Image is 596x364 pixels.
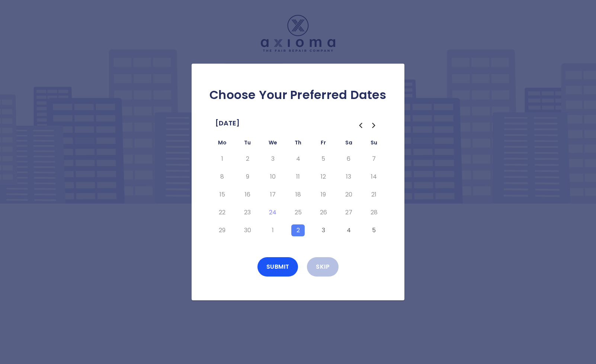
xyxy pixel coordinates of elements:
button: Wednesday, September 17th, 2025 [266,189,279,201]
button: Sunday, October 5th, 2025 [367,224,381,236]
button: Go to the Next Month [367,119,381,132]
button: Wednesday, September 10th, 2025 [266,171,279,183]
button: Skip [307,257,339,277]
button: Submit [257,257,298,277]
button: Thursday, September 18th, 2025 [291,189,305,201]
button: Thursday, September 11th, 2025 [291,171,305,183]
button: Sunday, September 28th, 2025 [367,207,381,218]
th: Sunday [361,138,387,150]
th: Tuesday [235,138,260,150]
button: Saturday, October 4th, 2025 [342,224,355,236]
h2: Choose Your Preferred Dates [204,87,392,102]
button: Tuesday, September 16th, 2025 [241,189,254,201]
button: Sunday, September 21st, 2025 [367,189,381,201]
button: Saturday, September 27th, 2025 [342,207,355,218]
th: Monday [209,138,235,150]
img: Logo [261,15,335,52]
th: Friday [311,138,336,150]
button: Friday, October 3rd, 2025 [317,224,330,236]
button: Tuesday, September 30th, 2025 [241,224,254,236]
th: Thursday [285,138,311,150]
button: Friday, September 5th, 2025 [317,153,330,165]
button: Today, Wednesday, September 24th, 2025 [266,207,279,218]
button: Sunday, September 14th, 2025 [367,171,381,183]
button: Friday, September 19th, 2025 [317,189,330,201]
button: Tuesday, September 2nd, 2025 [241,153,254,165]
button: Go to the Previous Month [354,119,367,132]
button: Friday, September 12th, 2025 [317,171,330,183]
button: Monday, September 1st, 2025 [215,153,229,165]
table: September 2025 [209,138,387,239]
button: Saturday, September 20th, 2025 [342,189,355,201]
button: Tuesday, September 23rd, 2025 [241,207,254,218]
button: Saturday, September 13th, 2025 [342,171,355,183]
th: Saturday [336,138,361,150]
button: Monday, September 15th, 2025 [215,189,229,201]
button: Monday, September 22nd, 2025 [215,207,229,218]
button: Thursday, October 2nd, 2025, selected [291,224,305,236]
button: Friday, September 26th, 2025 [317,207,330,218]
button: Sunday, September 7th, 2025 [367,153,381,165]
button: Wednesday, October 1st, 2025 [266,224,279,236]
button: Wednesday, September 3rd, 2025 [266,153,279,165]
button: Thursday, September 4th, 2025 [291,153,305,165]
button: Monday, September 8th, 2025 [215,171,229,183]
button: Tuesday, September 9th, 2025 [241,171,254,183]
th: Wednesday [260,138,285,150]
button: Saturday, September 6th, 2025 [342,153,355,165]
span: [DATE] [215,117,240,129]
button: Thursday, September 25th, 2025 [291,207,305,218]
button: Monday, September 29th, 2025 [215,224,229,236]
